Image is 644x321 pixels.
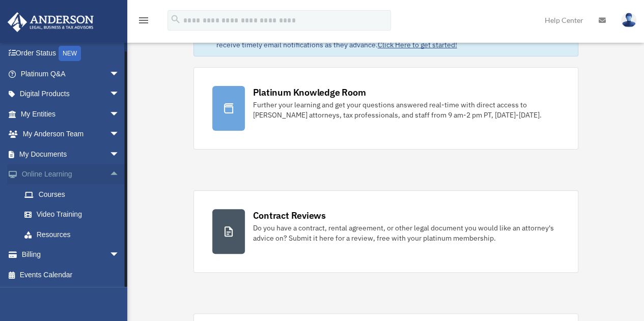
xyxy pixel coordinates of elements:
a: Platinum Knowledge Room Further your learning and get your questions answered real-time with dire... [193,67,578,150]
a: Online Learningarrow_drop_up [7,164,135,185]
span: arrow_drop_down [109,64,130,84]
img: User Pic [621,13,636,27]
span: arrow_drop_down [109,245,130,266]
div: Platinum Knowledge Room [253,86,366,99]
a: Resources [14,224,135,245]
span: arrow_drop_down [109,84,130,105]
a: My Documentsarrow_drop_down [7,144,135,164]
span: arrow_drop_down [109,104,130,125]
a: Digital Productsarrow_drop_down [7,84,135,104]
span: arrow_drop_up [109,164,130,185]
a: Order StatusNEW [7,43,135,64]
a: Video Training [14,205,135,225]
div: Contract Reviews [253,209,326,222]
div: Do you have a contract, rental agreement, or other legal document you would like an attorney's ad... [253,223,559,243]
a: menu [137,18,150,26]
div: Further your learning and get your questions answered real-time with direct access to [PERSON_NAM... [253,100,559,120]
a: My Anderson Teamarrow_drop_down [7,124,135,144]
a: My Entitiesarrow_drop_down [7,104,135,124]
a: Courses [14,184,135,205]
a: Events Calendar [7,265,135,285]
div: NEW [59,46,81,61]
a: Contract Reviews Do you have a contract, rental agreement, or other legal document you would like... [193,190,578,273]
a: Platinum Q&Aarrow_drop_down [7,64,135,84]
i: menu [137,14,150,26]
span: arrow_drop_down [109,124,130,145]
a: Billingarrow_drop_down [7,245,135,265]
i: search [170,14,181,25]
img: Anderson Advisors Platinum Portal [5,12,97,32]
a: Click Here to get started! [378,40,457,49]
span: arrow_drop_down [109,144,130,165]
